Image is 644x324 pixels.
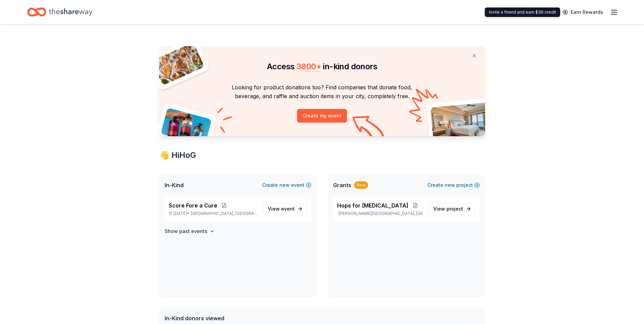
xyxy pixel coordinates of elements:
span: View [433,205,463,213]
a: View project [429,203,476,215]
span: event [281,206,295,212]
span: Access in-kind donors [267,61,377,71]
span: Score Fore a Cure [169,201,217,210]
img: Curvy arrow [352,116,386,141]
a: Home [27,4,92,20]
a: Earn Rewards [558,6,607,18]
a: View event [263,203,307,215]
button: Create my event [297,109,347,123]
p: [PERSON_NAME][GEOGRAPHIC_DATA], [GEOGRAPHIC_DATA] [337,211,423,216]
div: In-Kind donors viewed [165,314,317,322]
div: New [354,181,368,189]
div: 👋 Hi HoG [159,150,485,161]
img: Pizza [151,42,204,86]
span: 3800 + [296,61,321,71]
span: new [279,181,290,189]
button: Show past events [165,227,215,235]
span: project [446,206,463,212]
span: Hops for [MEDICAL_DATA] [337,201,408,210]
span: View [268,205,295,213]
span: [GEOGRAPHIC_DATA], [GEOGRAPHIC_DATA] [191,211,258,216]
p: Looking for product donations too? Find companies that donate food, beverage, and raffle and auct... [167,83,477,101]
span: new [445,181,455,189]
div: Invite a friend and earn $30 credit [485,7,560,17]
button: Createnewevent [262,181,311,189]
button: Createnewproject [427,181,480,189]
span: In-Kind [165,181,184,189]
p: [DATE] • [169,211,258,216]
span: Grants [333,181,351,189]
h4: Show past events [165,227,207,235]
